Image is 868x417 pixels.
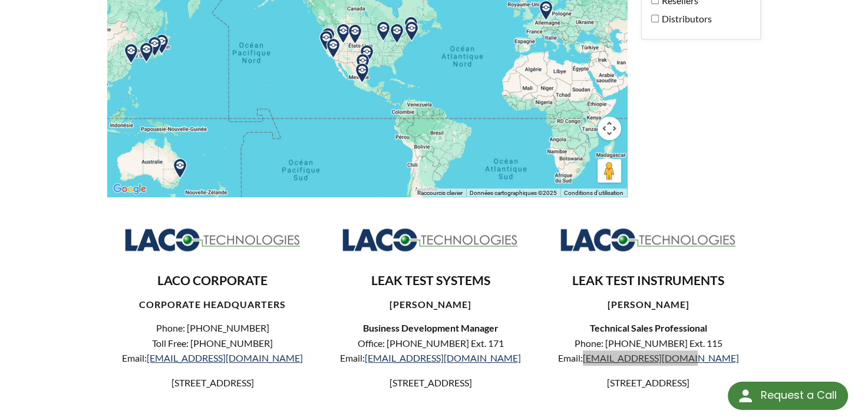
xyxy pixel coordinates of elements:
[736,386,755,405] img: round button
[342,227,519,253] img: Logo_LACO-TECH_hi-res.jpg
[552,336,744,366] p: Phone: [PHONE_NUMBER] Ext. 115 Email:
[417,189,463,197] button: Raccourcis clavier
[470,190,557,196] span: Données cartographiques ©2025
[552,375,744,390] p: [STREET_ADDRESS]
[139,299,286,310] strong: CORPORATE HEADQUARTERS
[335,273,527,289] h3: LEAK TEST SYSTEMS
[124,227,301,253] img: Logo_LACO-TECH_hi-res.jpg
[598,117,621,140] button: Commandes de la caméra de la carte
[147,352,303,363] a: [EMAIL_ADDRESS][DOMAIN_NAME]
[110,181,149,197] img: Google
[365,352,521,363] a: [EMAIL_ADDRESS][DOMAIN_NAME]
[335,336,527,366] p: Office: [PHONE_NUMBER] Ext. 171 Email:
[117,273,309,289] h3: LACO CORPORATE
[583,352,739,363] a: [EMAIL_ADDRESS][DOMAIN_NAME]
[598,159,621,183] button: Faites glisser Pegman sur la carte pour ouvrir Street View
[590,322,707,333] strong: Technical Sales Professional
[651,11,745,27] label: Distributors
[564,190,623,196] a: Conditions d'utilisation (s'ouvre dans un nouvel onglet)
[651,15,659,22] input: Distributors
[552,273,744,289] h3: LEAK TEST INSTRUMENTS
[110,181,149,197] a: Ouvrir cette zone dans Google Maps (dans une nouvelle fenêtre)
[608,299,689,310] strong: [PERSON_NAME]
[560,227,737,253] img: Logo_LACO-TECH_hi-res.jpg
[760,382,836,409] div: Request a Call
[335,375,527,390] p: [STREET_ADDRESS]
[117,375,309,390] p: [STREET_ADDRESS]
[362,322,498,333] strong: Business Development Manager
[728,382,848,410] div: Request a Call
[117,320,309,366] p: Phone: [PHONE_NUMBER] Toll Free: [PHONE_NUMBER] Email:
[390,299,471,310] strong: [PERSON_NAME]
